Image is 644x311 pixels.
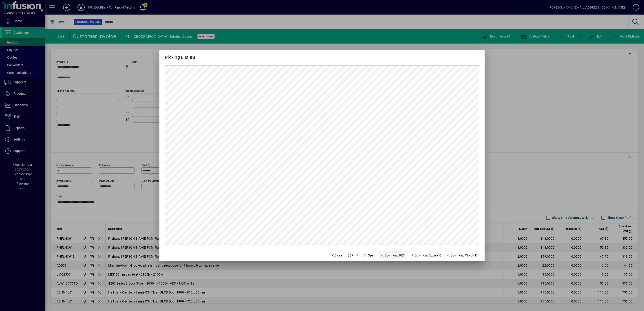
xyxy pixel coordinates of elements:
[364,253,375,258] span: Open
[159,50,201,61] h2: Picking List #8
[379,251,407,259] a: Download PDF
[410,253,441,258] span: Download Excel (1)
[381,253,405,258] span: Download PDF
[329,251,344,259] button: Close
[331,253,342,258] span: Close
[445,251,479,259] button: Download Word (1)
[447,253,478,258] span: Download Word (1)
[409,251,443,259] button: Download Excel (1)
[348,253,358,258] span: Print
[362,251,377,259] a: Open
[346,251,360,259] button: Print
